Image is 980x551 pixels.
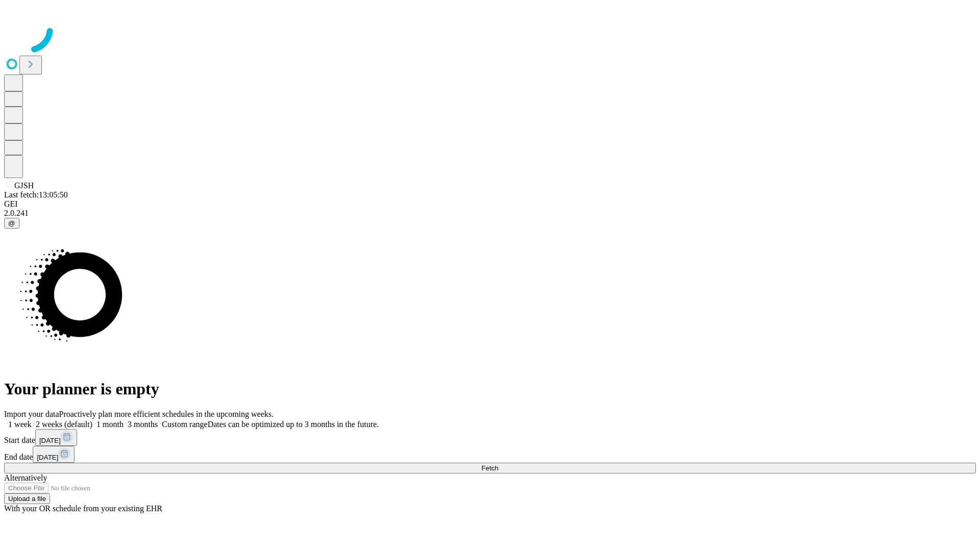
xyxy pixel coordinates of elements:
[4,493,50,504] button: Upload a file
[96,420,124,429] span: 1 month
[39,437,61,444] span: [DATE]
[4,218,19,229] button: @
[4,473,47,482] span: Alternatively
[14,181,34,190] span: GJSH
[59,410,274,418] span: Proactively plan more efficient schedules in the upcoming weeks.
[4,190,68,199] span: Last fetch: 13:05:50
[33,446,75,463] button: [DATE]
[4,199,976,209] div: GEI
[128,420,158,429] span: 3 months
[8,219,15,227] span: @
[4,410,59,418] span: Import your data
[4,463,976,473] button: Fetch
[8,420,32,429] span: 1 week
[481,464,498,472] span: Fetch
[4,504,162,513] span: With your OR schedule from your existing EHR
[36,420,92,429] span: 2 weeks (default)
[35,429,77,446] button: [DATE]
[4,380,976,398] h1: Your planner is empty
[4,446,976,463] div: End date
[208,420,379,429] span: Dates can be optimized up to 3 months in the future.
[162,420,207,429] span: Custom range
[4,429,976,446] div: Start date
[4,209,976,218] div: 2.0.241
[37,454,58,461] span: [DATE]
